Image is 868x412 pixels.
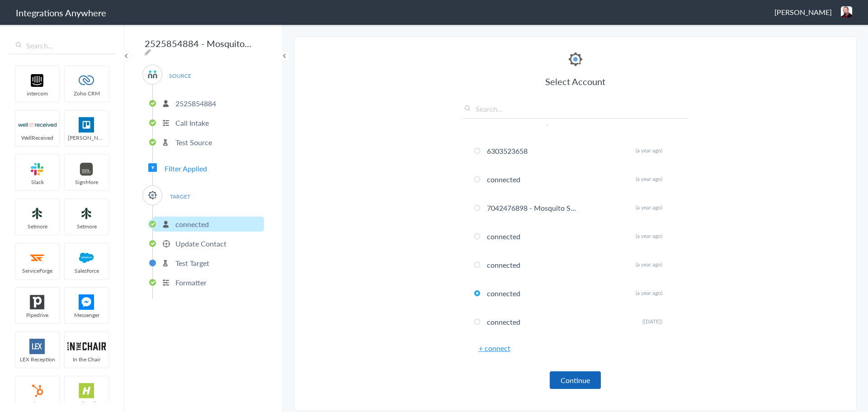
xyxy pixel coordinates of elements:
span: WellReceived [15,134,59,142]
span: (a year ago) [636,289,662,297]
input: Search... [9,37,115,54]
img: FBM.png [67,294,106,310]
span: Filter Applied [165,163,207,174]
span: (a year ago) [636,175,662,183]
span: Setmore [65,223,108,230]
span: [PERSON_NAME] [65,134,108,142]
span: (a year ago) [636,260,662,268]
img: serviceforge-icon.png [18,250,57,265]
input: Search... [462,104,689,118]
p: Update Contact [175,238,226,249]
span: intercom [15,90,59,97]
span: SignMore [65,178,108,186]
button: Continue [550,371,601,389]
img: pipedrive.png [18,294,57,310]
span: Setmore [15,223,59,230]
h3: Select Account [462,75,689,88]
span: HubSpot [15,400,59,407]
img: salesforce-logo.svg [67,250,106,265]
img: lex-app-logo.svg [18,339,57,354]
span: [PERSON_NAME] [774,7,832,17]
img: hs-app-logo.svg [67,383,106,398]
span: (a year ago) [636,232,662,240]
img: serviceminder-logo.svg [566,50,585,68]
img: inch-logo.svg [67,339,106,354]
span: (a year ago) [636,204,662,211]
span: Pipedrive [15,311,59,319]
span: Messenger [65,311,108,319]
img: setmoreNew.jpg [18,206,57,221]
span: LEX Reception [15,355,59,363]
p: 2525854884 [175,98,216,109]
img: hubspot-logo.svg [18,383,57,398]
img: intercom-logo.svg [18,73,57,88]
img: zoho-logo.svg [67,73,106,88]
img: signmore-logo.png [67,161,106,177]
h1: Integrations Anywhere [16,6,106,19]
img: wr-logo.svg [18,117,57,133]
span: TARGET [163,190,197,203]
p: Test Target [175,258,209,268]
img: slack-logo.svg [18,161,57,177]
span: SOURCE [163,70,197,82]
span: Salesforce [65,267,108,275]
img: headshot.png [841,6,852,18]
span: In the Chair [65,355,108,363]
p: Formatter [175,277,207,288]
span: Zoho CRM [65,90,108,97]
p: Test Source [175,137,212,147]
span: HelloSells [65,400,108,407]
p: connected [175,219,209,229]
span: ServiceForge [15,267,59,275]
span: (a year ago) [636,147,662,154]
img: serviceminder-logo.svg [147,189,158,201]
span: ([DATE]) [642,317,662,325]
a: + connect [479,343,510,353]
img: answerconnect-logo.svg [147,69,158,80]
p: Call Intake [175,118,209,128]
span: Slack [15,178,59,186]
img: trello.png [67,117,106,133]
img: setmoreNew.jpg [67,206,106,221]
